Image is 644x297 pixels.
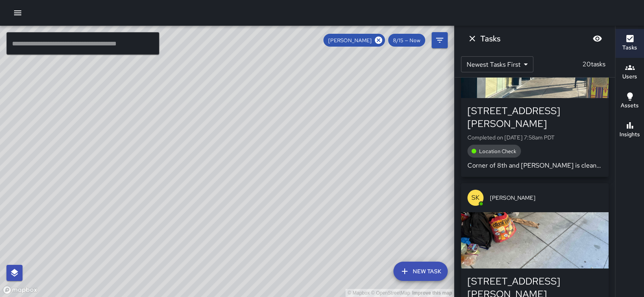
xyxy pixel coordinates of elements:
[615,29,644,58] button: Tasks
[471,193,479,203] p: SK
[480,32,500,45] h6: Tasks
[615,116,644,145] button: Insights
[621,101,639,110] h6: Assets
[622,43,637,52] h6: Tasks
[323,37,377,44] span: [PERSON_NAME]
[467,161,602,170] p: Corner of 8th and [PERSON_NAME] is clean and clear S [PERSON_NAME]
[589,31,605,47] button: Blur
[619,130,640,139] h6: Insights
[622,72,637,81] h6: Users
[467,133,602,141] p: Completed on [DATE] 7:58am PDT
[615,58,644,87] button: Users
[490,194,602,202] span: [PERSON_NAME]
[615,87,644,116] button: Assets
[474,148,521,155] span: Location Check
[579,59,609,69] p: 20 tasks
[393,262,448,281] button: New Task
[432,32,448,48] button: Filters
[323,34,385,47] div: [PERSON_NAME]
[461,13,609,177] button: SK[PERSON_NAME][STREET_ADDRESS][PERSON_NAME]Completed on [DATE] 7:58am PDTLocation CheckCorner of...
[388,37,425,44] span: 8/15 — Now
[467,104,602,130] div: [STREET_ADDRESS][PERSON_NAME]
[461,56,533,72] div: Newest Tasks First
[464,31,480,47] button: Dismiss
